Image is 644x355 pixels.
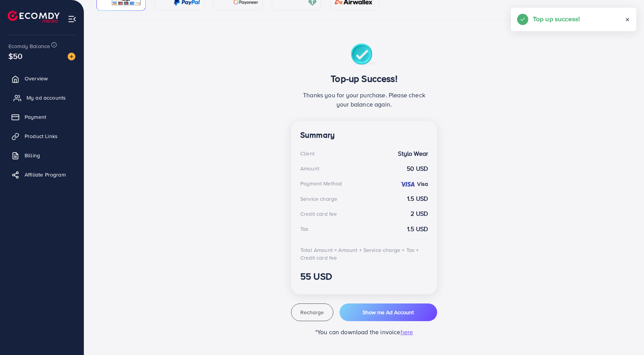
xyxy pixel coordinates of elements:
span: $50 [7,47,24,65]
span: here [401,328,413,336]
h3: 55 USD [300,271,428,282]
iframe: Chat [611,320,638,349]
div: Service charge [300,195,337,203]
p: *You can download the invoice [291,327,437,337]
strong: Visa [417,180,428,188]
h4: Summary [300,130,428,140]
div: Payment Method [300,180,342,187]
div: Amount [300,165,319,172]
strong: 50 USD [407,164,428,173]
img: image [68,53,75,60]
strong: 1.5 USD [407,225,428,233]
button: Recharge [291,303,333,321]
div: Total Amount = Amount + Service charge + Tax + Credit card fee [300,246,428,262]
h5: Top up success! [533,14,580,24]
img: logo [8,11,60,23]
span: Product Links [25,132,58,140]
span: Overview [25,75,48,82]
img: success [351,43,378,67]
span: Payment [25,113,46,121]
span: Show me Ad Account [363,308,414,316]
span: Affiliate Program [25,171,66,178]
button: Show me Ad Account [339,303,437,321]
div: Tax [300,225,308,233]
strong: 2 USD [411,209,428,218]
h3: Top-up Success! [300,73,428,84]
span: Billing [25,152,40,159]
div: Credit card fee [300,210,337,218]
img: menu [68,15,77,23]
a: Product Links [6,128,78,144]
strong: 1.5 USD [407,194,428,203]
span: Recharge [300,308,324,316]
a: Billing [6,148,78,163]
span: My ad accounts [27,94,66,102]
p: Thanks you for your purchase. Please check your balance again. [300,90,428,109]
a: Payment [6,109,78,125]
strong: Stylo Wear [398,149,428,158]
a: Overview [6,71,78,86]
a: My ad accounts [6,90,78,105]
div: Client [300,150,315,157]
a: Affiliate Program [6,167,78,182]
span: Ecomdy Balance [8,42,50,50]
img: credit [400,181,415,187]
